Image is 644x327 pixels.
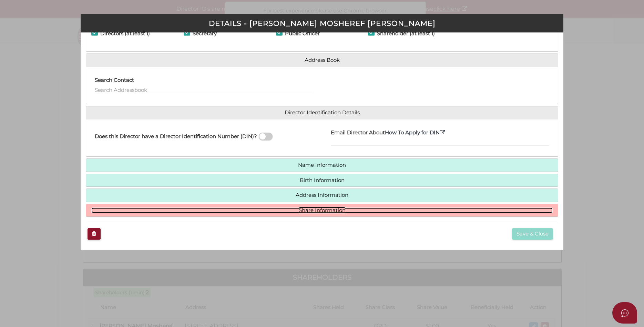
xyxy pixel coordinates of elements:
a: Name Information [91,162,553,168]
h4: Does this Director have a Director Identification Number (DIN)? [95,134,257,140]
a: Birth Information [91,177,553,183]
h4: Email Director About [331,130,446,136]
button: Save & Close [512,228,553,240]
button: Open asap [612,302,637,324]
a: How To Apply for DIN [385,129,446,136]
a: Share Information [91,208,553,213]
a: Address Information [91,192,553,198]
